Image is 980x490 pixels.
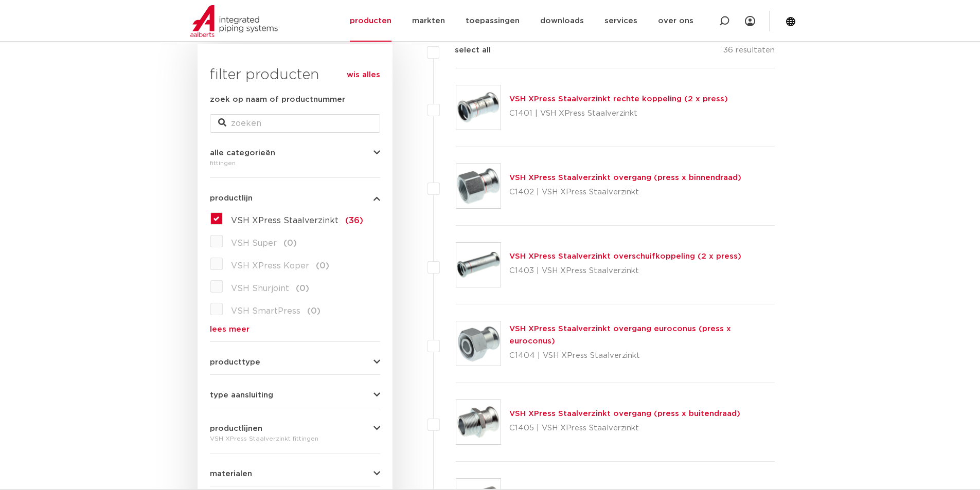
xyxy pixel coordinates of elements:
[210,358,380,366] button: producttype
[345,216,363,225] span: (36)
[283,239,297,247] span: (0)
[231,216,338,225] span: VSH XPress Staalverzinkt
[509,174,741,182] a: VSH XPress Staalverzinkt overgang (press x binnendraad)
[509,410,740,418] a: VSH XPress Staalverzinkt overgang (press x buitendraad)
[456,85,501,130] img: Thumbnail for VSH XPress Staalverzinkt rechte koppeling (2 x press)
[210,391,273,399] span: type aansluiting
[509,420,740,437] p: C1405 | VSH XPress Staalverzinkt
[456,164,501,208] img: Thumbnail for VSH XPress Staalverzinkt overgang (press x binnendraad)
[509,95,728,103] a: VSH XPress Staalverzinkt rechte koppeling (2 x press)
[347,69,380,81] a: wis alles
[723,44,775,60] p: 36 resultaten
[316,262,329,270] span: (0)
[509,263,741,279] p: C1403 | VSH XPress Staalverzinkt
[210,425,380,432] button: productlijnen
[210,194,253,202] span: productlijn
[210,149,275,157] span: alle categorieën
[509,105,728,122] p: C1401 | VSH XPress Staalverzinkt
[210,470,380,478] button: materialen
[210,470,252,478] span: materialen
[231,284,289,293] span: VSH Shurjoint
[231,307,300,315] span: VSH SmartPress
[439,44,491,57] label: select all
[210,358,260,366] span: producttype
[210,65,380,85] h3: filter producten
[210,432,380,445] div: VSH XPress Staalverzinkt fittingen
[210,425,262,432] span: productlijnen
[210,391,380,399] button: type aansluiting
[456,400,501,444] img: Thumbnail for VSH XPress Staalverzinkt overgang (press x buitendraad)
[509,325,731,345] a: VSH XPress Staalverzinkt overgang euroconus (press x euroconus)
[210,94,345,106] label: zoek op naam of productnummer
[296,284,309,293] span: (0)
[456,321,501,366] img: Thumbnail for VSH XPress Staalverzinkt overgang euroconus (press x euroconus)
[307,307,320,315] span: (0)
[210,157,380,169] div: fittingen
[231,239,277,247] span: VSH Super
[509,348,775,364] p: C1404 | VSH XPress Staalverzinkt
[210,149,380,157] button: alle categorieën
[509,184,741,201] p: C1402 | VSH XPress Staalverzinkt
[210,194,380,202] button: productlijn
[509,252,741,260] a: VSH XPress Staalverzinkt overschuifkoppeling (2 x press)
[456,243,501,287] img: Thumbnail for VSH XPress Staalverzinkt overschuifkoppeling (2 x press)
[210,114,380,133] input: zoeken
[231,262,309,270] span: VSH XPress Koper
[210,325,380,333] a: lees meer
